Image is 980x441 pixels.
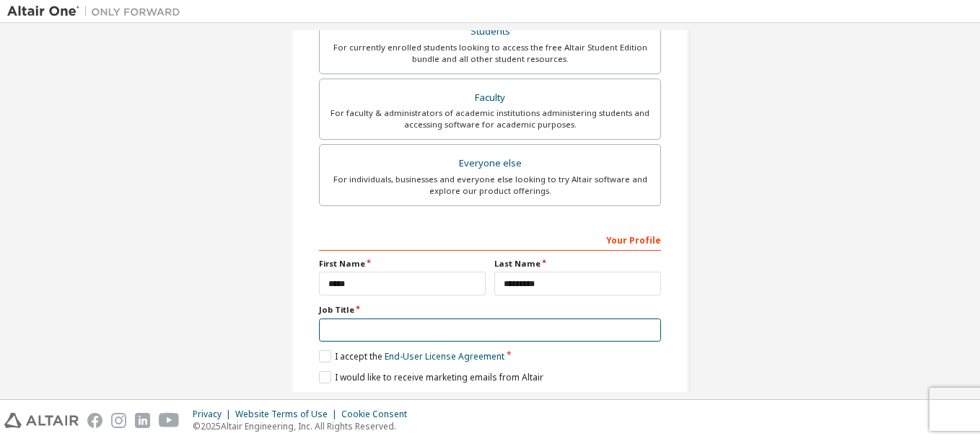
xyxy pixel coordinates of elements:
[159,413,180,428] img: youtube.svg
[319,258,486,269] label: First Name
[7,4,188,19] img: Altair One
[341,409,416,420] div: Cookie Consent
[328,107,652,130] div: For faculty & administrators of academic institutions administering students and accessing softwa...
[235,409,341,420] div: Website Terms of Use
[4,413,79,428] img: altair_logo.svg
[319,350,504,362] label: I accept the
[328,22,652,42] div: Students
[328,153,652,174] div: Everyone else
[328,42,652,65] div: For currently enrolled students looking to access the free Altair Student Edition bundle and all ...
[319,228,661,251] div: Your Profile
[135,413,150,428] img: linkedin.svg
[193,420,416,432] p: © 2025 Altair Engineering, Inc. All Rights Reserved.
[385,350,504,362] a: End-User License Agreement
[193,409,235,420] div: Privacy
[319,371,543,383] label: I would like to receive marketing emails from Altair
[319,304,661,316] label: Job Title
[111,413,126,428] img: instagram.svg
[328,174,652,197] div: For individuals, businesses and everyone else looking to try Altair software and explore our prod...
[494,258,661,269] label: Last Name
[328,88,652,108] div: Faculty
[87,413,102,428] img: facebook.svg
